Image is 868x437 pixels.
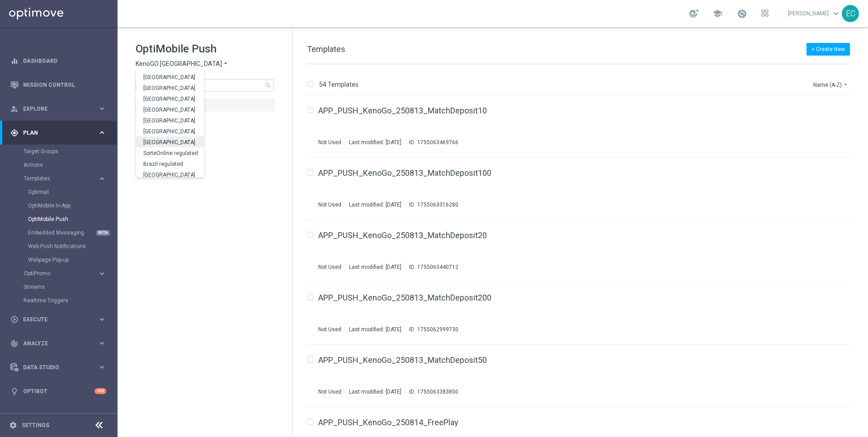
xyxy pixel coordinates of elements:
div: Embedded Messaging [28,226,117,240]
span: Plan [23,130,98,136]
i: arrow_drop_down [222,60,229,68]
a: Realtime Triggers [24,297,94,304]
i: person_search [10,105,19,113]
div: Dashboard [10,49,106,73]
button: Templates keyboard_arrow_right [24,175,107,182]
span: Data Studio [23,365,98,370]
a: Embedded Messaging [28,229,94,236]
div: Mission Control [10,73,106,97]
i: arrow_drop_down [842,81,849,88]
button: Data Studio keyboard_arrow_right [10,364,107,371]
div: OptiPromo [24,271,98,276]
div: Last modified: [DATE] [345,388,405,395]
a: APP_PUSH_KenoGo_250813_MatchDeposit10 [318,107,487,115]
i: keyboard_arrow_right [98,339,106,348]
div: Plan [10,129,98,137]
div: Analyze [10,339,98,348]
i: keyboard_arrow_right [98,104,106,113]
ng-dropdown-panel: Options list [136,69,204,177]
button: lightbulb Optibot +10 [10,388,107,395]
i: equalizer [10,57,19,65]
a: Settings [22,423,49,428]
div: track_changes Analyze keyboard_arrow_right [10,340,107,347]
button: + Create New [807,43,850,56]
a: Mission Control [23,73,106,97]
div: 1755063440712 [417,263,458,271]
div: Data Studio [10,363,98,371]
span: school [712,9,722,19]
button: Mission Control [10,81,107,89]
div: ID: [405,388,458,395]
div: Press SPACE to select this row. [298,95,866,158]
span: KenoGO [GEOGRAPHIC_DATA] [136,60,222,68]
div: Actions [24,158,117,172]
button: person_search Explore keyboard_arrow_right [10,105,107,113]
a: [PERSON_NAME]keyboard_arrow_down [787,7,842,20]
div: OptiPromo [24,267,117,280]
a: Actions [24,161,94,169]
div: Not Used [318,139,341,146]
i: keyboard_arrow_right [98,315,106,324]
div: Not Used [318,326,341,333]
div: Realtime Triggers [24,294,117,307]
span: Explore [23,106,98,112]
div: BETA [96,230,110,236]
button: KenoGO [GEOGRAPHIC_DATA] arrow_drop_down [136,60,229,68]
div: ID: [405,139,458,146]
div: Last modified: [DATE] [345,139,405,146]
div: 1755063383850 [417,388,458,395]
a: Web Push Notifications [28,243,94,250]
a: OptiMobile In-App [28,202,94,209]
div: play_circle_outline Execute keyboard_arrow_right [10,316,107,323]
a: APP_PUSH_KenoGo_250814_FreePlay [318,418,458,427]
button: Name (A-Z)arrow_drop_down [812,79,850,90]
i: track_changes [10,339,19,348]
p: 54 Templates [319,80,359,89]
span: Templates [307,44,345,54]
div: EC [842,5,859,22]
div: Templates [24,176,98,181]
div: Webpage Pop-up [28,253,117,267]
div: OptiPromo keyboard_arrow_right [24,270,107,277]
div: Press SPACE to select this row. [298,345,866,407]
div: OptiMobile Push [28,212,117,226]
div: 1755063316280 [417,201,458,208]
button: gps_fixed Plan keyboard_arrow_right [10,129,107,136]
div: Press SPACE to select this row. [298,158,866,220]
div: Optibot [10,379,106,403]
div: ID: [405,201,458,208]
span: Analyze [23,341,98,346]
div: 1755062999730 [417,326,458,333]
a: Optibot [23,379,94,403]
span: keyboard_arrow_down [831,9,841,19]
button: equalizer Dashboard [10,57,107,65]
div: 1755063469766 [417,139,458,146]
a: APP_PUSH_KenoGo_250813_MatchDeposit50 [318,356,487,364]
div: Last modified: [DATE] [345,201,405,208]
i: keyboard_arrow_right [98,363,106,371]
div: Not Used [318,388,341,395]
span: Execute [23,317,98,322]
div: Not Used [318,263,341,271]
div: Last modified: [DATE] [345,326,405,333]
i: keyboard_arrow_right [98,269,106,278]
div: Optimail [28,185,117,199]
div: Explore [10,105,98,113]
a: Optimail [28,188,94,196]
div: Press SPACE to select this row. [298,220,866,282]
a: OptiMobile Push [28,216,94,223]
input: Search Template [136,79,274,92]
h1: OptiMobile Push [136,42,274,56]
div: Press SPACE to select this row. [298,282,866,345]
div: Not Used [318,201,341,208]
i: keyboard_arrow_right [98,128,106,137]
a: Webpage Pop-up [28,256,94,263]
div: +10 [94,388,106,394]
span: OptiPromo [24,271,89,276]
span: search [264,82,272,89]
